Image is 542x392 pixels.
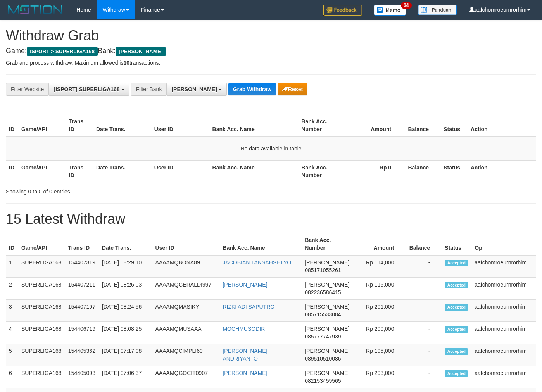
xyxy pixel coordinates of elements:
[99,322,152,344] td: [DATE] 08:08:25
[374,5,406,16] img: Button%20Memo.svg
[219,233,302,255] th: Bank Acc. Name
[298,114,346,136] th: Bank Acc. Number
[406,366,442,388] td: -
[6,160,18,182] th: ID
[440,114,468,136] th: Status
[298,160,346,182] th: Bank Acc. Number
[471,344,536,366] td: aafchomroeurnrorhim
[305,348,349,354] span: [PERSON_NAME]
[278,83,307,95] button: Reset
[18,366,65,388] td: SUPERLIGA168
[302,233,352,255] th: Bank Acc. Number
[171,86,217,92] span: [PERSON_NAME]
[6,344,18,366] td: 5
[352,255,406,278] td: Rp 114,000
[346,160,403,182] th: Rp 0
[66,160,93,182] th: Trans ID
[152,233,220,255] th: User ID
[65,255,99,278] td: 154407319
[151,160,209,182] th: User ID
[352,233,406,255] th: Amount
[18,278,65,300] td: SUPERLIGA168
[223,326,265,332] a: MOCHMUSODIR
[305,326,349,332] span: [PERSON_NAME]
[152,278,220,300] td: AAAAMQGERALDI997
[305,333,341,340] span: Copy 085777747939 to clipboard
[223,281,267,288] a: [PERSON_NAME]
[305,259,349,266] span: [PERSON_NAME]
[305,267,341,273] span: Copy 085171055261 to clipboard
[151,114,209,136] th: User ID
[6,59,536,67] p: Grab and process withdraw. Maximum allowed is transactions.
[54,86,119,92] span: [ISPORT] SUPERLIGA168
[6,47,536,55] h4: Game: Bank:
[305,356,341,362] span: Copy 089510510086 to clipboard
[445,326,468,333] span: Accepted
[471,278,536,300] td: aafchomroeurnrorhim
[152,322,220,344] td: AAAAMQMUSAAA
[6,300,18,322] td: 3
[6,4,65,16] img: MOTION_logo.png
[18,322,65,344] td: SUPERLIGA168
[406,300,442,322] td: -
[406,344,442,366] td: -
[27,47,98,56] span: ISPORT > SUPERLIGA168
[305,289,341,295] span: Copy 082236586415 to clipboard
[6,278,18,300] td: 2
[209,114,299,136] th: Bank Acc. Name
[305,304,349,310] span: [PERSON_NAME]
[445,304,468,311] span: Accepted
[48,83,129,96] button: [ISPORT] SUPERLIGA168
[406,278,442,300] td: -
[99,278,152,300] td: [DATE] 08:26:03
[65,322,99,344] td: 154406719
[471,322,536,344] td: aafchomroeurnrorhim
[99,366,152,388] td: [DATE] 07:06:37
[445,282,468,288] span: Accepted
[99,300,152,322] td: [DATE] 08:24:56
[352,300,406,322] td: Rp 201,000
[471,366,536,388] td: aafchomroeurnrorhim
[223,348,267,362] a: [PERSON_NAME] ANDRIYANTO
[468,160,536,182] th: Action
[471,233,536,255] th: Op
[6,211,536,227] h1: 15 Latest Withdraw
[401,2,411,9] span: 34
[99,233,152,255] th: Date Trans.
[468,114,536,136] th: Action
[346,114,403,136] th: Amount
[445,260,468,266] span: Accepted
[116,47,166,56] span: [PERSON_NAME]
[6,255,18,278] td: 1
[166,83,226,96] button: [PERSON_NAME]
[305,370,349,376] span: [PERSON_NAME]
[223,304,274,310] a: RIZKI ADI SAPUTRO
[65,233,99,255] th: Trans ID
[131,83,166,96] div: Filter Bank
[403,160,440,182] th: Balance
[152,366,220,388] td: AAAAMQGOCIT0907
[223,259,291,266] a: JACOBIAN TANSAHSETYO
[18,160,66,182] th: Game/API
[471,255,536,278] td: aafchomroeurnrorhim
[18,344,65,366] td: SUPERLIGA168
[406,322,442,344] td: -
[442,233,471,255] th: Status
[65,366,99,388] td: 154405093
[6,28,536,43] h1: Withdraw Grab
[305,378,341,384] span: Copy 082153459565 to clipboard
[152,300,220,322] td: AAAAMQMASIKY
[99,344,152,366] td: [DATE] 07:17:08
[65,300,99,322] td: 154407197
[93,160,151,182] th: Date Trans.
[152,344,220,366] td: AAAAMQCIMPLI69
[99,255,152,278] td: [DATE] 08:29:10
[352,322,406,344] td: Rp 200,000
[6,114,18,136] th: ID
[209,160,299,182] th: Bank Acc. Name
[93,114,151,136] th: Date Trans.
[152,255,220,278] td: AAAAMQBONA89
[471,300,536,322] td: aafchomroeurnrorhim
[352,344,406,366] td: Rp 105,000
[6,136,536,161] td: No data available in table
